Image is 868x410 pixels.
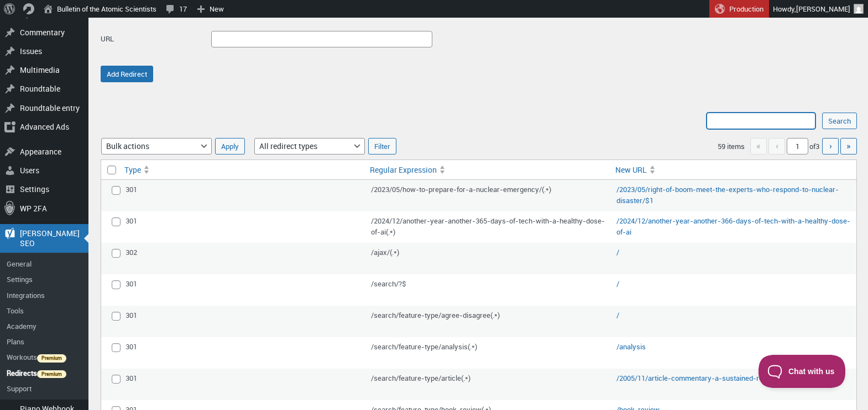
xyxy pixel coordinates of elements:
[616,310,619,320] a: /
[371,216,605,237] div: /2024/12/another-year-another-365-days-of-tech-with-a-healthy-dose-of-ai(.*)
[371,279,605,290] div: /search/?$
[371,342,605,353] div: /search/feature-type/analysis(.*)
[126,184,360,195] div: 301
[815,141,819,151] span: 3
[126,247,360,258] div: 302
[370,164,437,175] span: Regular Expression
[718,141,745,151] span: 59 items
[616,279,619,289] a: /
[368,138,396,155] input: Filter
[126,342,360,353] div: 301
[124,164,141,175] span: Type
[371,184,605,195] div: /2023/05/how-to-prepare-for-a-nuclear-emergency/(.*)
[215,138,245,155] input: Apply
[822,113,857,129] input: Search
[759,355,846,388] iframe: Help Scout Beacon - Open
[616,373,782,383] a: 2005/11/article-commentary-a-sustained-reaction
[126,216,360,227] div: 301
[371,373,605,384] div: /search/feature-type/article(.*)
[616,247,619,257] a: /
[616,342,646,352] a: analysis
[371,310,605,321] div: /search/feature-type/agree-disagree(.*)
[120,160,365,180] a: Type
[371,247,605,258] div: /ajax/(.*)
[101,66,153,82] button: Add Redirect
[796,4,850,14] span: [PERSON_NAME]
[611,160,856,180] a: New URL
[101,34,114,44] span: URL
[126,279,360,290] div: 301
[768,138,785,155] span: ‹
[365,160,611,180] a: Regular Expression
[616,184,839,205] a: 2023/05/right-of-boom-meet-the-experts-who-respond-to-nuclear-disaster/$1
[616,216,850,237] a: 2024/12/another-year-another-366-days-of-tech-with-a-healthy-dose-of-ai
[126,373,360,384] div: 301
[829,140,832,152] span: ›
[809,141,820,151] span: of
[750,138,767,155] span: «
[126,310,360,321] div: 301
[615,164,647,175] span: New URL
[846,140,851,152] span: »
